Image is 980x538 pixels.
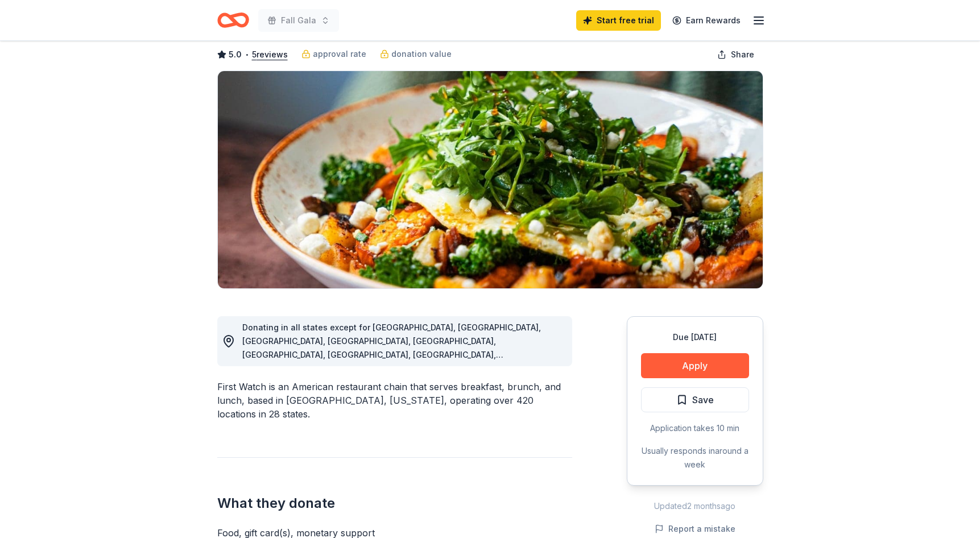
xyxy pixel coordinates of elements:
a: approval rate [301,47,366,61]
button: Share [708,43,763,66]
button: Fall Gala [258,9,339,32]
div: Updated 2 months ago [627,499,763,513]
div: Due [DATE] [641,330,749,344]
a: Start free trial [576,10,661,31]
span: donation value [391,47,452,61]
span: Share [731,48,754,61]
button: Save [641,387,749,412]
div: First Watch is an American restaurant chain that serves breakfast, brunch, and lunch, based in [G... [217,380,572,421]
span: Save [692,392,714,407]
span: approval rate [313,47,366,61]
div: Application takes 10 min [641,421,749,435]
a: donation value [380,47,452,61]
span: Donating in all states except for [GEOGRAPHIC_DATA], [GEOGRAPHIC_DATA], [GEOGRAPHIC_DATA], [GEOGR... [242,322,541,428]
button: Report a mistake [655,522,735,536]
span: • [245,50,249,59]
span: Fall Gala [281,14,316,27]
button: 5reviews [252,48,288,61]
img: Image for First Watch [218,71,763,288]
a: Earn Rewards [665,10,747,31]
button: Apply [641,353,749,378]
div: Usually responds in around a week [641,444,749,471]
span: 5.0 [229,48,242,61]
a: Home [217,7,249,34]
h2: What they donate [217,494,572,512]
